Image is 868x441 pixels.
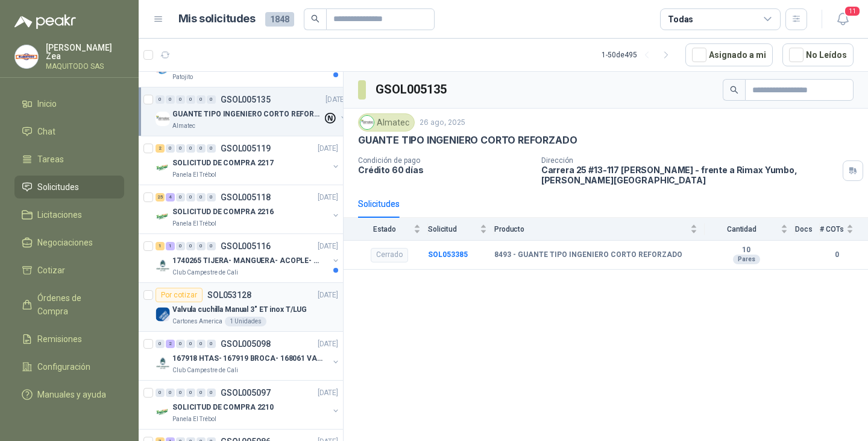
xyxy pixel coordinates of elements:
p: Panela El Trébol [172,219,216,229]
button: 11 [832,8,854,30]
p: Club Campestre de Cali [172,366,238,375]
a: Remisiones [14,328,124,351]
img: Company Logo [156,356,170,370]
span: 1848 [265,12,294,27]
p: SOLICITUD DE COMPRA 2210 [172,402,274,413]
div: 25 [156,193,165,201]
div: 1 - 50 de 495 [602,45,676,65]
span: Cotizar [37,264,65,277]
span: Licitaciones [37,208,82,221]
th: Producto [494,218,705,240]
div: 0 [186,95,195,104]
img: Company Logo [156,112,170,126]
p: GSOL005135 [221,95,271,104]
div: 0 [207,242,216,250]
div: 0 [156,340,165,348]
p: [DATE] [318,241,338,252]
b: 10 [705,246,788,255]
p: Patojito [172,72,193,82]
div: 0 [186,242,195,250]
img: Company Logo [15,45,38,68]
a: Negociaciones [14,231,124,254]
p: GSOL005098 [221,340,271,348]
p: [DATE] [318,387,338,399]
a: 0 0 0 0 0 0 GSOL005097[DATE] Company LogoSOLICITUD DE COMPRA 2210Panela El Trébol [156,385,341,424]
p: [PERSON_NAME] Zea [46,43,124,60]
div: 0 [176,242,185,250]
a: 2 0 0 0 0 0 GSOL005119[DATE] Company LogoSOLICITUD DE COMPRA 2217Panela El Trébol [156,141,341,180]
th: Docs [795,218,820,240]
div: 0 [207,95,216,104]
div: 0 [156,95,165,104]
p: GUANTE TIPO INGENIERO CORTO REFORZADO [172,109,322,120]
a: 25 4 0 0 0 0 GSOL005118[DATE] Company LogoSOLICITUD DE COMPRA 2216Panela El Trébol [156,190,341,229]
span: Solicitudes [37,180,79,194]
p: 26 ago, 2025 [420,117,465,128]
p: Club Campestre de Cali [172,268,238,278]
p: Panela El Trébol [172,170,216,180]
div: Pares [733,255,760,264]
div: 1 Unidades [225,317,266,326]
div: 0 [186,193,195,201]
p: Cartones America [172,317,222,326]
a: Solicitudes [14,176,124,198]
a: 0 0 0 0 0 0 GSOL005135[DATE] Company LogoGUANTE TIPO INGENIERO CORTO REFORZADOAlmatec [156,92,348,131]
a: Chat [14,120,124,143]
button: Asignado a mi [685,43,773,66]
span: Producto [494,225,688,233]
p: [DATE] [318,143,338,154]
th: Cantidad [705,218,795,240]
div: 0 [166,389,175,397]
div: 2 [156,144,165,153]
div: 0 [197,95,206,104]
span: Manuales y ayuda [37,388,106,401]
div: 0 [176,144,185,153]
a: 0 2 0 0 0 0 GSOL005098[DATE] Company Logo167918 HTAS- 167919 BROCA- 168061 VALVULAClub Campestre ... [156,337,341,375]
p: 167918 HTAS- 167919 BROCA- 168061 VALVULA [172,353,322,364]
img: Company Logo [156,160,170,175]
p: GSOL005097 [221,389,271,397]
div: 0 [166,144,175,153]
b: 8493 - GUANTE TIPO INGENIERO CORTO REFORZADO [494,250,682,260]
a: Órdenes de Compra [14,287,124,323]
a: Cotizar [14,259,124,282]
div: 0 [197,193,206,201]
div: 0 [166,95,175,104]
div: 1 [166,242,175,250]
span: Cantidad [705,225,778,233]
div: 4 [166,193,175,201]
img: Company Logo [156,405,170,419]
img: Company Logo [156,307,170,322]
p: SOL053128 [207,291,251,299]
div: 0 [176,340,185,348]
p: [DATE] [325,94,346,106]
p: [DATE] [318,192,338,203]
div: 1 [156,242,165,250]
div: 0 [186,340,195,348]
span: Remisiones [37,332,82,346]
span: Negociaciones [37,236,93,249]
p: GUANTE TIPO INGENIERO CORTO REFORZADO [358,134,577,147]
span: Tareas [37,153,64,166]
p: SOLICITUD DE COMPRA 2216 [172,206,274,218]
div: 0 [207,340,216,348]
th: Estado [344,218,428,240]
p: Dirección [541,156,838,165]
h3: GSOL005135 [376,80,448,99]
img: Company Logo [156,258,170,273]
div: 2 [166,340,175,348]
p: GSOL005116 [221,242,271,250]
th: Solicitud [428,218,494,240]
div: 0 [176,389,185,397]
p: Crédito 60 días [358,165,532,175]
img: Logo peakr [14,14,76,29]
b: SOL053385 [428,250,468,259]
div: 0 [207,389,216,397]
div: 0 [186,389,195,397]
span: Inicio [37,97,57,110]
span: 11 [844,5,861,17]
a: Inicio [14,92,124,115]
span: Configuración [37,360,90,373]
div: Almatec [358,113,415,132]
p: Almatec [172,121,195,131]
